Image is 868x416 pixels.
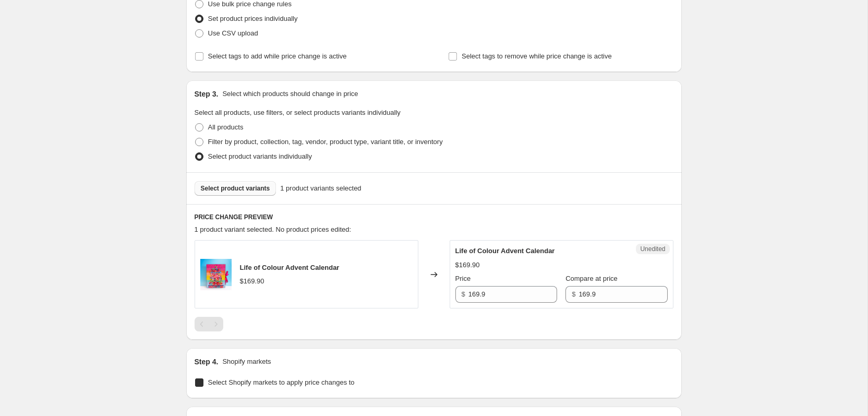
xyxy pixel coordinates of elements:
div: $169.90 [455,260,480,270]
span: Select all products, use filters, or select products variants individually [195,109,401,116]
span: All products [208,123,244,131]
span: Unedited [640,245,665,253]
span: $ [572,290,575,298]
span: Select product variants [201,184,270,193]
span: Life of Colour Advent Calendar [240,264,340,271]
span: Price [455,275,471,282]
span: Filter by product, collection, tag, vendor, product type, variant title, or inventory [208,138,443,146]
span: Select tags to remove while price change is active [462,52,612,60]
span: 1 product variant selected. No product prices edited: [195,225,352,233]
h6: PRICE CHANGE PREVIEW [195,213,673,221]
h2: Step 3. [195,89,219,99]
h2: Step 4. [195,356,219,367]
span: Select Shopify markets to apply price changes to [208,378,355,386]
span: $ [462,290,465,298]
span: 1 product variants selected [280,183,361,194]
span: Compare at price [565,275,618,282]
div: $169.90 [240,276,264,287]
span: Select tags to add while price change is active [208,52,347,60]
span: Life of Colour Advent Calendar [455,247,555,255]
span: Set product prices individually [208,15,298,22]
button: Select product variants [195,181,276,196]
p: Shopify markets [222,356,271,367]
span: Use CSV upload [208,29,258,37]
img: 64_80x.png [200,259,232,290]
p: Select which products should change in price [222,89,358,99]
nav: Pagination [195,317,223,331]
span: Select product variants individually [208,152,312,160]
